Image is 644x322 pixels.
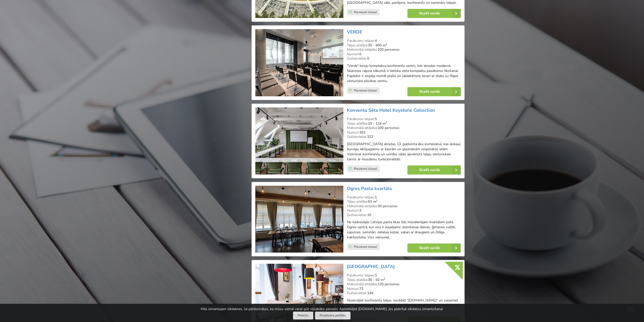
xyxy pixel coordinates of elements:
[347,208,461,213] div: Numuri:
[347,142,461,162] p: [GEOGRAPHIC_DATA] atrodas 13. gadsimta ēku kompleksā, kas ieskauj burvīgu iekšpagalmu ar šaurām u...
[375,195,377,200] strong: 1
[347,47,461,52] div: Maksimālā ietilpība:
[347,204,461,209] div: Maksimālā ietilpība:
[347,63,461,84] p: "Verde" biroju kompleksa konferenču centrs, kas atrodas modernā Skanstes rajona sākumā, ir lielis...
[347,43,461,48] div: Telpu platība:
[368,121,387,126] strong: 19 - 124 m
[407,165,461,175] a: Skatīt vairāk
[347,185,392,192] a: Ogres Pasta kvartāls
[347,121,461,126] div: Telpu platība:
[359,208,361,213] strong: 3
[359,286,363,291] strong: 72
[386,120,387,124] sup: 2
[347,213,461,217] div: Gultasvietas:
[347,107,435,113] a: Konventa Sēta Hotel Keystone Collection
[347,263,395,270] a: [GEOGRAPHIC_DATA]
[368,43,387,48] strong: 35 - 600 m
[347,195,461,200] div: Pasākumu telpas:
[375,117,377,121] strong: 5
[347,199,461,204] div: Telpu platība:
[368,199,378,204] strong: 63 m
[407,243,461,253] a: Skatīt vairāk
[378,282,400,287] strong: 120 personas
[384,277,385,281] sup: 2
[347,220,461,240] p: No kādreizējās Latvijas pasta ēkas līdz mūsdienīgam kvartālam pašā Ogres centrā, kur viss ir iesp...
[359,52,361,56] strong: 0
[255,186,343,253] img: Svinību telpa | Ogre | Ogres Pasta kvartāls
[347,29,362,35] a: VERDE
[375,38,377,43] strong: 4
[347,56,461,61] div: Gultasvietas:
[375,273,377,278] strong: 3
[255,107,343,175] img: Viesnīca | Vecrīga | Konventa Sēta Hotel Keystone Collection
[347,287,461,291] div: Numuri:
[354,10,377,14] span: Pievienot izlasei
[347,278,461,282] div: Telpu platība:
[293,312,313,319] button: Piekrītu
[347,130,461,135] div: Numuri:
[367,291,373,295] strong: 144
[407,87,461,96] a: Skatīt vairāk
[347,282,461,287] div: Maksimālā ietilpība:
[378,47,400,52] strong: 200 personas
[367,56,369,61] strong: 0
[347,126,461,130] div: Maksimālā ietilpība:
[347,52,461,56] div: Numuri:
[255,29,343,96] img: Konferenču centrs | Rīga | VERDE
[407,9,461,18] a: Skatīt vairāk
[347,291,461,295] div: Gultasvietas:
[378,204,398,209] strong: 30 personas
[347,135,461,139] div: Gultasvietas:
[386,42,387,46] sup: 2
[347,117,461,121] div: Pasākumu telpas:
[367,213,371,217] strong: 10
[354,88,377,92] span: Pievienot izlasei
[347,298,461,313] p: Rezervējiet konferenču telpu, norādiet "[DOMAIN_NAME]" un saņemiet 20% atlaidi telpu īrei. [PERSO...
[359,130,365,135] strong: 161
[376,199,378,202] sup: 2
[315,312,350,319] a: Privātuma politika
[354,167,377,171] span: Pievienot izlasei
[368,277,385,282] strong: 36 - 92 m
[354,245,377,249] span: Pievienot izlasei
[378,125,400,130] strong: 100 personas
[367,134,373,139] strong: 322
[347,39,461,43] div: Pasākumu telpas:
[347,273,461,278] div: Pasākumu telpas:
